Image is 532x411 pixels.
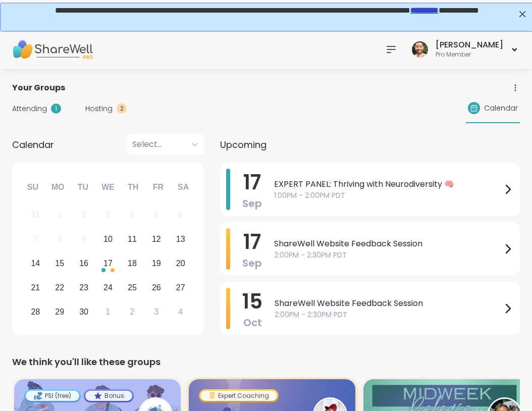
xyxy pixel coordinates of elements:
div: 25 [128,281,137,294]
div: Pro Member [436,50,503,59]
div: 15 [55,256,64,270]
div: Choose Wednesday, October 1st, 2025 [97,301,119,323]
div: 9 [82,232,86,246]
div: Choose Saturday, September 27th, 2025 [170,277,191,298]
div: Choose Sunday, September 21st, 2025 [25,277,46,298]
div: We think you'll like these groups [12,355,520,369]
div: 2 [130,305,134,319]
div: 4 [130,208,134,222]
div: 23 [79,281,88,294]
span: 1:00PM - 2:00PM PDT [274,190,502,201]
div: Not available Saturday, September 6th, 2025 [170,204,191,226]
span: 2:00PM - 2:30PM PDT [274,250,502,261]
div: Choose Sunday, September 14th, 2025 [25,253,46,275]
div: 24 [103,281,113,294]
span: Hosting [85,104,113,114]
div: 16 [79,256,88,270]
div: 30 [79,305,88,319]
div: 13 [176,232,185,246]
span: EXPERT PANEL: Thriving with Neurodiversity 🧠 [274,178,502,190]
div: 12 [152,232,161,246]
span: ShareWell Website Feedback Session [275,297,502,310]
div: 1 [51,104,61,114]
div: 31 [31,208,40,222]
div: Fr [147,176,169,198]
div: Not available Sunday, September 7th, 2025 [25,229,46,250]
div: Choose Wednesday, September 10th, 2025 [97,229,119,250]
div: 20 [176,256,185,270]
div: Choose Wednesday, September 17th, 2025 [97,253,119,275]
div: 7 [33,232,38,246]
div: Choose Tuesday, September 16th, 2025 [73,253,95,275]
div: Choose Wednesday, September 24th, 2025 [97,277,119,298]
img: ShareWell Nav Logo [12,32,93,67]
span: Upcoming [220,138,267,151]
span: 17 [243,168,261,196]
span: Attending [12,104,47,114]
div: PSI (free) [26,391,79,401]
div: Choose Saturday, October 4th, 2025 [170,301,191,323]
span: Oct [243,316,262,330]
div: 6 [178,208,183,222]
div: Not available Thursday, September 4th, 2025 [122,204,143,226]
div: Choose Saturday, September 13th, 2025 [170,229,191,250]
div: month 2025-09 [23,203,192,324]
div: Choose Thursday, September 25th, 2025 [122,277,143,298]
div: Not available Monday, September 8th, 2025 [49,229,71,250]
div: 17 [103,256,113,270]
div: 26 [152,281,161,294]
span: Calendar [484,103,518,114]
div: Not available Sunday, August 31st, 2025 [25,204,46,226]
div: 14 [31,256,40,270]
span: Sep [242,196,262,211]
div: 2 [82,208,86,222]
div: Choose Monday, September 22nd, 2025 [49,277,71,298]
span: 17 [243,228,261,256]
span: 2:00PM - 2:30PM PDT [275,310,502,320]
div: 1 [58,208,62,222]
div: 19 [152,256,161,270]
div: 21 [31,281,40,294]
div: Choose Friday, September 12th, 2025 [145,229,167,250]
div: Not available Tuesday, September 9th, 2025 [73,229,95,250]
div: Not available Tuesday, September 2nd, 2025 [73,204,95,226]
div: 22 [55,281,64,294]
div: Choose Sunday, September 28th, 2025 [25,301,46,323]
div: Choose Monday, September 15th, 2025 [49,253,71,275]
div: Not available Monday, September 1st, 2025 [49,204,71,226]
div: Choose Saturday, September 20th, 2025 [170,253,191,275]
div: Choose Friday, September 19th, 2025 [145,253,167,275]
div: Choose Friday, September 26th, 2025 [145,277,167,298]
div: Bonus [85,391,132,401]
div: 3 [154,305,158,319]
div: 28 [31,305,40,319]
div: Choose Thursday, October 2nd, 2025 [122,301,143,323]
div: Choose Thursday, September 11th, 2025 [122,229,143,250]
div: Expert Coaching [200,391,277,401]
div: Choose Tuesday, September 30th, 2025 [73,301,95,323]
div: Th [122,176,144,198]
div: 2 [117,104,127,114]
div: We [97,176,119,198]
div: Choose Friday, October 3rd, 2025 [145,301,167,323]
span: ShareWell Website Feedback Session [274,238,502,250]
div: 18 [128,256,137,270]
div: Choose Tuesday, September 23rd, 2025 [73,277,95,298]
div: Choose Monday, September 29th, 2025 [49,301,71,323]
span: Your Groups [12,82,65,94]
div: 4 [178,305,183,319]
div: Not available Friday, September 5th, 2025 [145,204,167,226]
div: 1 [106,305,111,319]
div: 8 [58,232,62,246]
span: 15 [242,287,262,316]
div: 3 [106,208,111,222]
div: Su [22,176,44,198]
div: 27 [176,281,185,294]
div: 11 [128,232,137,246]
span: Sep [242,256,262,270]
img: brett [412,41,428,58]
div: [PERSON_NAME] [436,39,503,50]
div: Choose Thursday, September 18th, 2025 [122,253,143,275]
div: Tu [72,176,94,198]
div: 5 [154,208,158,222]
